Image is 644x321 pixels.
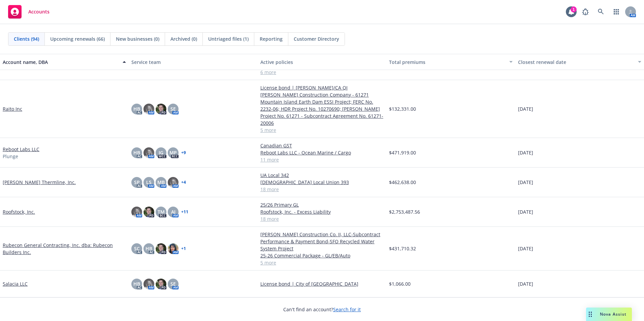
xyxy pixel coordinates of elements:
[3,59,119,66] div: Account name, DBA
[610,5,623,19] a: Switch app
[5,2,52,21] a: Accounts
[156,104,166,114] img: photo
[518,280,533,287] span: [DATE]
[389,59,505,66] div: Total premiums
[260,280,384,287] a: License bond | City of [GEOGRAPHIC_DATA]
[158,208,165,215] span: TM
[389,149,416,156] span: $471,919.00
[156,243,166,254] img: photo
[579,5,592,19] a: Report a Bug
[3,153,18,160] span: Plunge
[3,242,126,256] a: Rubecon General Contracting, Inc. dba: Rubecon Builders Inc.
[3,280,28,287] a: Salacia LLC
[14,35,39,42] span: Clients (94)
[131,59,255,66] div: Service team
[134,179,140,186] span: SP
[3,179,76,186] a: [PERSON_NAME] Thermline, Inc.
[3,105,22,112] a: Raito Inc
[389,105,416,112] span: $132,331.00
[260,59,384,66] div: Active policies
[168,177,179,188] img: photo
[159,149,163,156] span: JG
[518,149,533,156] span: [DATE]
[518,245,533,252] span: [DATE]
[129,54,257,70] button: Service team
[260,208,384,215] a: Roofstock, Inc. - Excess Liability
[260,35,283,42] span: Reporting
[518,105,533,112] span: [DATE]
[333,306,361,313] a: Search for it
[143,279,154,289] img: photo
[260,179,384,186] a: [DEMOGRAPHIC_DATA] Local Union 393
[518,208,533,215] span: [DATE]
[586,308,632,321] button: Nova Assist
[170,105,176,112] span: SE
[28,9,50,14] span: Accounts
[146,179,152,186] span: LS
[171,208,175,215] span: AJ
[170,35,197,42] span: Archived (0)
[133,149,140,156] span: HB
[169,149,177,156] span: MP
[3,146,39,153] a: Reboot Labs LLC
[143,207,154,217] img: photo
[116,35,159,42] span: New businesses (0)
[143,104,154,114] img: photo
[157,179,165,186] span: MB
[260,156,384,163] a: 11 more
[134,245,140,252] span: SC
[260,201,384,208] a: 25/26 Primary GL
[260,91,384,127] a: [PERSON_NAME] Construction Company - 61271 Mountain Island Earth Dam ESSI Project; FERC No. 2232-...
[143,147,154,158] img: photo
[258,54,386,70] button: Active policies
[156,279,166,289] img: photo
[181,247,186,251] a: + 1
[283,306,361,313] span: Can't find an account?
[260,231,384,252] a: [PERSON_NAME] Construction Co. II, LLC-Subcontract Performance & Payment Bond-SFO Recycled Water ...
[260,84,384,91] a: License bond | [PERSON_NAME]/CA QI
[594,5,608,19] a: Search
[515,54,644,70] button: Closest renewal date
[208,35,249,42] span: Untriaged files (1)
[260,69,384,76] a: 6 more
[260,142,384,149] a: Canadian GST
[260,172,384,179] a: UA Local 342
[518,179,533,186] span: [DATE]
[133,105,140,112] span: HB
[181,210,188,214] a: + 11
[131,207,142,217] img: photo
[181,180,186,184] a: + 4
[260,215,384,222] a: 18 more
[571,6,577,12] div: 1
[586,308,594,321] div: Drag to move
[386,54,515,70] button: Total premiums
[133,280,140,287] span: HB
[260,252,384,259] a: 25-26 Commercial Package - GL/EB/Auto
[181,151,186,155] a: + 9
[518,59,634,66] div: Closest renewal date
[168,243,179,254] img: photo
[294,35,339,42] span: Customer Directory
[3,208,35,215] a: Roofstock, Inc.
[260,149,384,156] a: Reboot Labs LLC - Ocean Marine / Cargo
[146,245,152,252] span: HB
[389,208,420,215] span: $2,753,487.56
[389,280,411,287] span: $1,066.00
[50,35,105,42] span: Upcoming renewals (66)
[389,245,416,252] span: $431,710.32
[260,127,384,134] a: 5 more
[389,179,416,186] span: $462,638.00
[260,186,384,193] a: 18 more
[170,280,176,287] span: SE
[600,311,626,317] span: Nova Assist
[260,259,384,266] a: 5 more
